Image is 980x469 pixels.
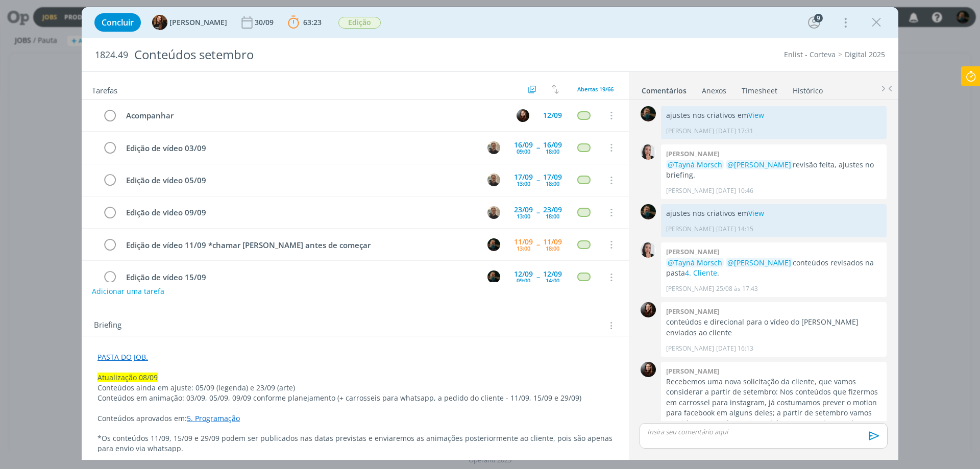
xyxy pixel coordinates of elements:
span: @[PERSON_NAME] [727,258,791,267]
p: conteúdos revisados na pasta . [666,258,881,279]
img: C [641,242,656,258]
div: Edição de vídeo 11/09 *chamar [PERSON_NAME] antes de começar [121,239,478,252]
span: -- [536,241,540,248]
span: Abertas 19/66 [577,85,614,93]
p: conteúdos e direcional para o vídeo do [PERSON_NAME] enviados ao cliente [666,317,881,338]
div: Conteúdos setembro [130,42,552,67]
p: Conteúdos em animação: 03/09, 05/09, 09/09 conforme planejamento (+ carrosseis para whatsapp, a p... [97,393,613,403]
img: C [641,144,656,160]
p: [PERSON_NAME] [666,186,714,195]
div: 17/09 [543,174,562,181]
p: *Os conteúdos 11/09, 15/09 e 29/09 podem ser publicados nas datas previstas e enviaremos as anima... [97,433,613,454]
div: 9 [814,14,823,22]
img: T [152,15,167,30]
button: R [486,172,501,188]
img: E [641,302,656,317]
p: revisão feita, ajustes no briefing. [666,160,881,181]
a: Enlist - Corteva [784,50,836,59]
div: Edição de vídeo 03/09 [121,142,478,155]
div: 16/09 [514,141,533,149]
span: -- [536,177,540,184]
a: Digital 2025 [845,50,885,59]
img: M [641,106,656,121]
a: View [748,110,764,120]
img: M [487,270,500,283]
span: [DATE] 16:13 [716,344,753,353]
div: Anexos [702,86,726,96]
div: 13:00 [517,213,530,219]
a: Timesheet [741,81,778,96]
b: [PERSON_NAME] [666,247,719,256]
div: 17/09 [514,174,533,181]
span: -- [536,144,540,151]
a: 5. Programação [187,413,240,423]
div: 30/09 [255,19,276,26]
b: [PERSON_NAME] [666,366,719,376]
div: 18:00 [546,213,559,219]
span: 63:23 [303,17,322,27]
div: Edição de vídeo 09/09 [121,206,478,219]
p: ajustes nos criativos em [666,208,881,218]
img: R [487,141,500,154]
div: 13:00 [517,181,530,186]
span: Edição [338,17,381,29]
button: R [486,140,501,155]
p: Recebemos uma nova solicitação da cliente, que vamos considerar a partir de setembro: Nos conteúd... [666,377,881,439]
a: Comentários [641,81,687,96]
img: E [641,362,656,377]
div: dialog [82,7,898,460]
p: [PERSON_NAME] [666,127,714,136]
p: [PERSON_NAME] [666,225,714,234]
span: [DATE] 14:15 [716,225,753,234]
p: Conteúdos aprovados em: [97,413,613,424]
span: 1824.49 [95,50,128,61]
button: R [486,205,501,220]
span: Concluir [102,18,134,27]
button: Edição [338,16,381,29]
button: Adicionar uma tarefa [91,282,165,301]
img: R [487,206,500,219]
a: PASTA DO JOB. [97,352,148,362]
span: Atualização 08/09 [97,373,158,382]
div: 14:00 [546,278,559,283]
div: 18:00 [546,149,559,154]
img: M [641,204,656,219]
b: [PERSON_NAME] [666,307,719,316]
button: E [515,108,530,123]
p: Conteúdos ainda em ajuste: 05/09 (legenda) e 23/09 (arte) [97,383,613,393]
span: @Tayná Morsch [668,258,722,267]
div: 23/09 [514,206,533,213]
img: E [517,109,529,122]
span: Briefing [94,319,121,332]
a: 4. Cliente [685,268,717,278]
div: 12/09 [514,270,533,278]
span: [DATE] 17:31 [716,127,753,136]
button: M [486,237,501,252]
div: 09:00 [517,278,530,283]
div: Edição de vídeo 05/09 [121,174,478,187]
button: 63:23 [285,14,324,31]
a: Histórico [792,81,823,96]
button: Concluir [94,13,141,32]
div: 13:00 [517,245,530,251]
div: Acompanhar [121,109,507,122]
div: 11/09 [543,238,562,245]
button: T[PERSON_NAME] [152,15,227,30]
a: View [748,208,764,218]
div: 12/09 [543,112,562,119]
span: 25/08 às 17:43 [716,284,758,293]
button: 9 [806,14,822,31]
div: 18:00 [546,181,559,186]
img: R [487,174,500,186]
span: -- [536,274,540,281]
img: M [487,238,500,251]
span: Tarefas [92,83,117,95]
p: [PERSON_NAME] [666,344,714,353]
button: M [486,269,501,285]
img: arrow-down-up.svg [552,85,559,94]
b: [PERSON_NAME] [666,149,719,158]
div: 18:00 [546,245,559,251]
span: -- [536,209,540,216]
span: @[PERSON_NAME] [727,160,791,169]
span: [PERSON_NAME] [169,19,227,26]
